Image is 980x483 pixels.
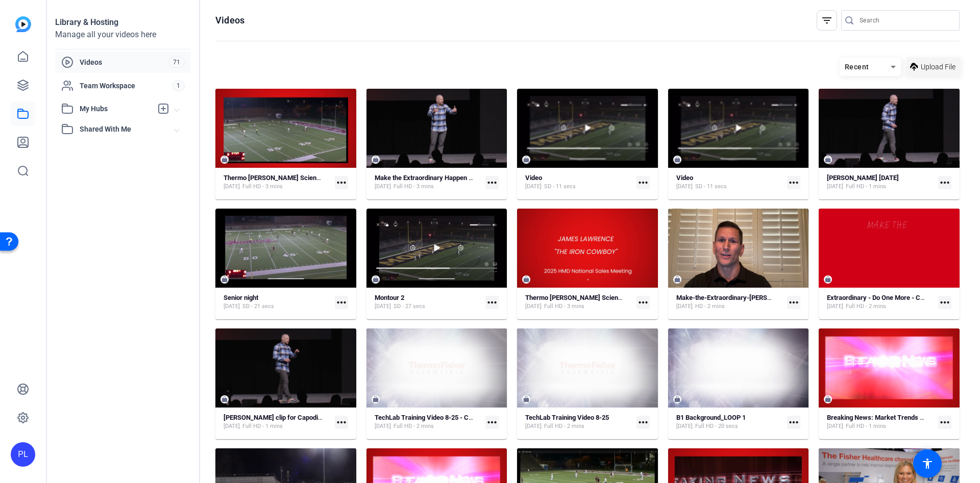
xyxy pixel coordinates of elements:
[80,81,172,91] span: Team Workspace
[676,414,746,421] strong: B1 Background_LOOP 1
[375,302,391,311] span: [DATE]
[375,294,404,301] strong: Montour 2
[938,416,951,429] mat-icon: more_horiz
[846,302,886,311] span: Full HD - 2 mins
[787,416,800,429] mat-icon: more_horiz
[827,294,931,301] strong: Extraordinary - Do One More - Copy
[375,294,482,311] a: Montour 2[DATE]SD - 27 secs
[676,294,783,311] a: Make-the-Extraordinary-[PERSON_NAME] soundbite_STABILIZED[DATE]HD - 2 mins
[525,174,632,191] a: Video[DATE]SD - 11 secs
[525,302,542,311] span: [DATE]
[827,302,843,311] span: [DATE]
[636,176,650,189] mat-icon: more_horiz
[224,422,240,430] span: [DATE]
[676,422,693,430] span: [DATE]
[525,414,632,430] a: TechLab Training Video 8-25[DATE]Full HD - 2 mins
[636,416,650,429] mat-icon: more_horiz
[224,174,395,182] strong: Thermo [PERSON_NAME] Scientific (2025) Simple (50446)
[224,174,331,191] a: Thermo [PERSON_NAME] Scientific (2025) Simple (50446)[DATE]Full HD - 3 mins
[544,183,576,191] span: SD - 11 secs
[906,58,960,76] button: Upload File
[242,302,274,311] span: SD - 21 secs
[224,183,240,191] span: [DATE]
[55,119,191,139] mat-expansion-panel-header: Shared With Me
[485,296,499,309] mat-icon: more_horiz
[676,174,693,182] strong: Video
[676,414,783,430] a: B1 Background_LOOP 1[DATE]Full HD - 20 secs
[695,302,725,311] span: HD - 2 mins
[525,183,542,191] span: [DATE]
[485,416,499,429] mat-icon: more_horiz
[787,296,800,309] mat-icon: more_horiz
[695,422,738,430] span: Full HD - 20 secs
[224,414,331,430] a: [PERSON_NAME] clip for Capodici[DATE]Full HD - 1 mins
[375,414,479,421] strong: TechLab Training Video 8-25 - Copy
[172,80,185,91] span: 1
[215,14,244,27] h1: Videos
[821,14,833,27] mat-icon: filter_list
[224,294,258,301] strong: Senior night
[11,442,35,467] div: PL
[676,183,693,191] span: [DATE]
[55,98,191,119] mat-expansion-panel-header: My Hubs
[827,174,934,191] a: [PERSON_NAME] [DATE][DATE]Full HD - 1 mins
[846,422,886,430] span: Full HD - 1 mins
[525,294,714,301] strong: Thermo [PERSON_NAME] Scientific (2025) Presentation (49244)
[525,294,632,311] a: Thermo [PERSON_NAME] Scientific (2025) Presentation (49244)[DATE]Full HD - 3 mins
[375,174,523,182] strong: Make the Extraordinary Happen - [PERSON_NAME]
[676,294,869,301] strong: Make-the-Extraordinary-[PERSON_NAME] soundbite_STABILIZED
[544,302,584,311] span: Full HD - 3 mins
[938,296,951,309] mat-icon: more_horiz
[636,296,650,309] mat-icon: more_horiz
[676,174,783,191] a: Video[DATE]SD - 11 secs
[335,296,348,309] mat-icon: more_horiz
[485,176,499,189] mat-icon: more_horiz
[394,302,425,311] span: SD - 27 secs
[335,416,348,429] mat-icon: more_horiz
[242,422,283,430] span: Full HD - 1 mins
[544,422,584,430] span: Full HD - 2 mins
[921,62,955,72] span: Upload File
[224,414,323,421] strong: [PERSON_NAME] clip for Capodici
[845,63,869,71] span: Recent
[827,414,934,430] a: Breaking News: Market Trends & Triumphs Episode 1[DATE]Full HD - 1 mins
[394,422,434,430] span: Full HD - 2 mins
[375,414,482,430] a: TechLab Training Video 8-25 - Copy[DATE]Full HD - 2 mins
[224,302,240,311] span: [DATE]
[827,174,899,182] strong: [PERSON_NAME] [DATE]
[525,174,542,182] strong: Video
[80,104,152,114] span: My Hubs
[827,422,843,430] span: [DATE]
[55,16,191,29] div: Library & Hosting
[846,183,886,191] span: Full HD - 1 mins
[80,124,175,135] span: Shared With Me
[860,14,951,27] input: Search
[525,414,609,421] strong: TechLab Training Video 8-25
[375,174,482,191] a: Make the Extraordinary Happen - [PERSON_NAME][DATE]Full HD - 3 mins
[224,294,331,311] a: Senior night[DATE]SD - 21 secs
[394,183,434,191] span: Full HD - 3 mins
[921,457,934,470] mat-icon: accessibility
[827,183,843,191] span: [DATE]
[15,16,31,32] img: blue-gradient.svg
[525,422,542,430] span: [DATE]
[55,29,191,41] div: Manage all your videos here
[80,57,168,67] span: Videos
[242,183,283,191] span: Full HD - 3 mins
[168,57,185,68] span: 71
[676,302,693,311] span: [DATE]
[335,176,348,189] mat-icon: more_horiz
[938,176,951,189] mat-icon: more_horiz
[695,183,727,191] span: SD - 11 secs
[375,422,391,430] span: [DATE]
[787,176,800,189] mat-icon: more_horiz
[375,183,391,191] span: [DATE]
[827,294,934,311] a: Extraordinary - Do One More - Copy[DATE]Full HD - 2 mins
